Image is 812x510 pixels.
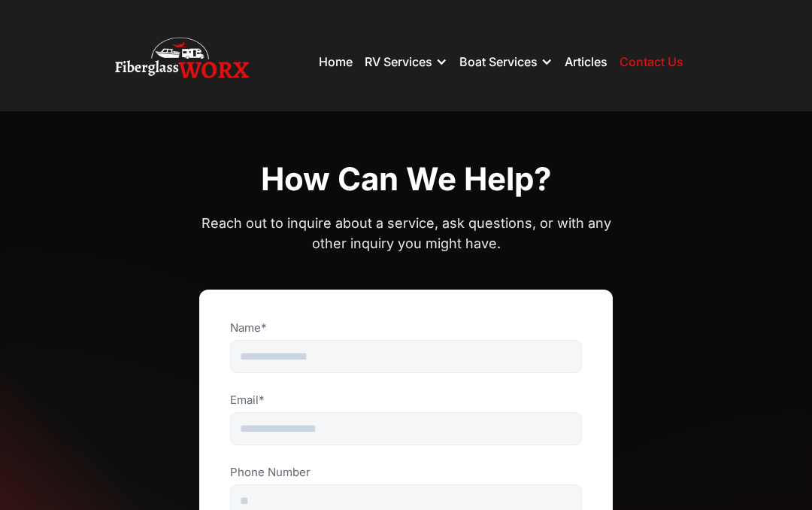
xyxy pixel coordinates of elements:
a: Contact Us [620,54,683,69]
div: Boat Services [459,54,538,69]
p: Reach out to inquire about a service, ask questions, or with any other inquiry you might have. [199,213,613,253]
label: Email* [230,393,582,408]
div: Boat Services [459,39,553,84]
a: Articles [565,54,607,69]
div: RV Services [365,39,447,84]
a: Home [319,54,353,69]
div: RV Services [365,54,432,69]
h1: How can we help? [261,159,552,199]
label: Name* [230,320,582,335]
label: Phone Number [230,465,582,480]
